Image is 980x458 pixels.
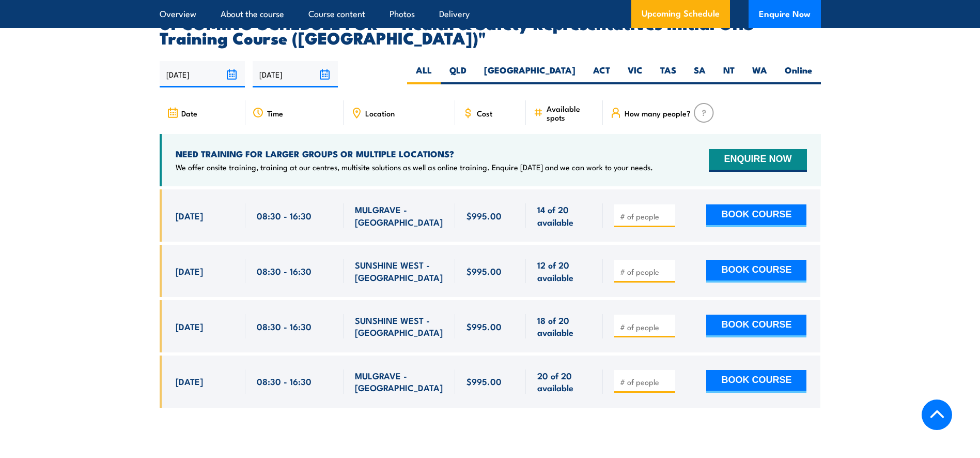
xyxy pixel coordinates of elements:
[706,260,806,283] button: BOOK COURSE
[685,64,714,84] label: SA
[160,16,821,45] h2: UPCOMING SCHEDULE FOR - "Health & Safety Representatives Initial OHS Training Course ([GEOGRAPHIC...
[776,64,821,84] label: Online
[620,267,672,277] input: # of people
[257,320,312,332] span: 08:30 - 16:30
[466,265,502,277] span: $995.00
[477,109,492,117] span: Cost
[619,64,651,84] label: VIC
[466,375,502,387] span: $995.00
[584,64,619,84] label: ACT
[257,265,312,277] span: 08:30 - 16:30
[709,149,806,172] button: ENQUIRE NOW
[547,104,596,122] span: Available spots
[537,259,592,283] span: 12 of 20 available
[181,109,197,117] span: Date
[625,109,691,117] span: How many people?
[651,64,685,84] label: TAS
[706,315,806,337] button: BOOK COURSE
[407,64,441,84] label: ALL
[257,210,312,221] span: 08:30 - 16:30
[257,375,312,387] span: 08:30 - 16:30
[355,370,444,394] span: MULGRAVE - [GEOGRAPHIC_DATA]
[466,320,502,332] span: $995.00
[620,322,672,332] input: # of people
[176,148,653,159] h4: NEED TRAINING FOR LARGER GROUPS OR MULTIPLE LOCATIONS?
[176,210,203,221] span: [DATE]
[714,64,743,84] label: NT
[355,314,444,338] span: SUNSHINE WEST - [GEOGRAPHIC_DATA]
[176,265,203,277] span: [DATE]
[253,61,338,87] input: To date
[355,203,444,228] span: MULGRAVE - [GEOGRAPHIC_DATA]
[537,314,592,338] span: 18 of 20 available
[176,162,653,172] p: We offer onsite training, training at our centres, multisite solutions as well as online training...
[355,259,444,283] span: SUNSHINE WEST - [GEOGRAPHIC_DATA]
[176,320,203,332] span: [DATE]
[466,210,502,221] span: $995.00
[706,204,806,227] button: BOOK COURSE
[176,375,203,387] span: [DATE]
[475,64,584,84] label: [GEOGRAPHIC_DATA]
[365,109,395,117] span: Location
[537,370,592,394] span: 20 of 20 available
[706,370,806,393] button: BOOK COURSE
[620,211,672,221] input: # of people
[267,109,283,117] span: Time
[160,61,245,87] input: From date
[441,64,475,84] label: QLD
[620,377,672,387] input: # of people
[537,203,592,228] span: 14 of 20 available
[743,64,776,84] label: WA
